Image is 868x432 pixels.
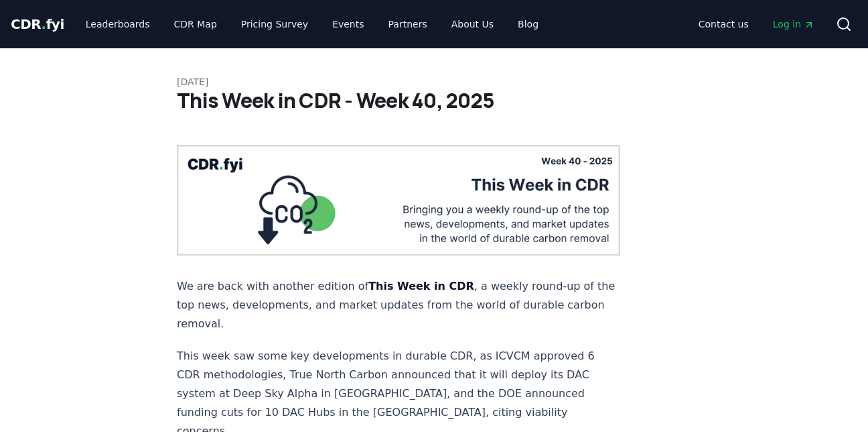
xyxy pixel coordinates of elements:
nav: Main [688,12,825,36]
a: Contact us [688,12,759,36]
a: CDR Map [163,12,228,36]
a: About Us [441,12,504,36]
span: . [42,16,46,32]
h1: This Week in CDR - Week 40, 2025 [177,89,691,113]
span: CDR fyi [11,16,64,32]
nav: Main [75,12,549,36]
img: blog post image [177,145,620,256]
p: [DATE] [177,75,691,89]
a: CDR.fyi [11,15,64,34]
a: Partners [378,12,438,36]
span: Log in [773,17,814,31]
a: Events [321,12,374,36]
a: Pricing Survey [230,12,319,36]
a: Blog [507,12,549,36]
p: We are back with another edition of , a weekly round-up of the top news, developments, and market... [177,277,620,333]
a: Log in [762,12,825,36]
a: Leaderboards [75,12,161,36]
strong: This Week in CDR [368,280,474,292]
